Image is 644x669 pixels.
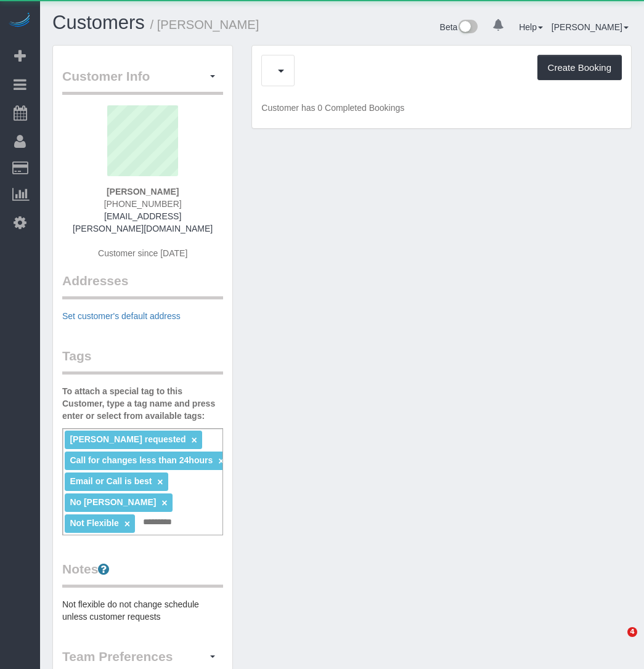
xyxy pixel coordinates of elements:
[602,627,632,657] iframe: Intercom live chat
[457,20,478,36] img: New interface
[627,627,637,637] span: 4
[70,497,156,507] span: No [PERSON_NAME]
[107,187,179,197] strong: [PERSON_NAME]
[62,347,223,375] legend: Tags
[70,518,118,528] span: Not Flexible
[552,22,629,32] a: [PERSON_NAME]
[62,67,223,95] legend: Customer Info
[98,248,187,258] span: Customer since [DATE]
[70,455,213,465] span: Call for changes less than 24hours
[62,598,223,623] pre: Not flexible do not change schedule unless customer requests
[73,211,213,233] a: [EMAIL_ADDRESS][PERSON_NAME][DOMAIN_NAME]
[62,385,223,422] label: To attach a special tag to this Customer, type a tag name and press enter or select from availabl...
[519,22,543,32] a: Help
[192,435,197,445] a: ×
[157,477,163,487] a: ×
[70,434,185,444] span: [PERSON_NAME] requested
[62,311,181,321] a: Set customer's default address
[261,102,622,114] p: Customer has 0 Completed Bookings
[161,498,167,508] a: ×
[52,12,145,33] a: Customers
[62,560,223,588] legend: Notes
[124,519,130,529] a: ×
[537,55,622,81] button: Create Booking
[70,476,152,486] span: Email or Call is best
[7,12,32,30] img: Automaid Logo
[440,22,478,32] a: Beta
[218,456,224,466] a: ×
[104,199,182,209] span: [PHONE_NUMBER]
[150,18,259,31] small: / [PERSON_NAME]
